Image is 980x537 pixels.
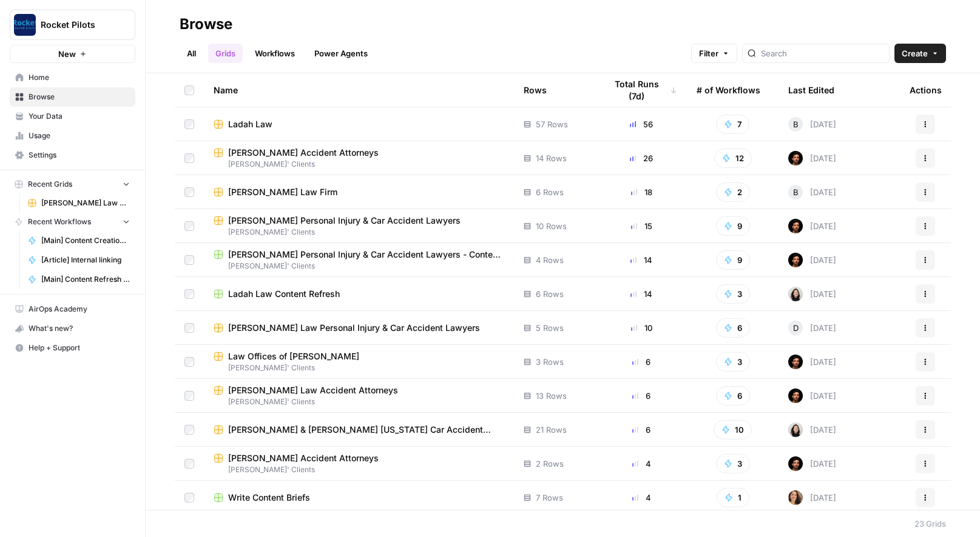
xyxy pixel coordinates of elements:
[606,152,677,164] div: 26
[180,44,203,63] a: All
[788,253,803,267] img: wt756mygx0n7rybn42vblmh42phm
[10,299,135,319] a: AirOps Academy
[248,44,302,63] a: Workflows
[41,274,130,285] span: [Main] Content Refresh Article
[214,186,504,198] a: [PERSON_NAME] Law Firm
[691,44,737,63] button: Filter
[10,175,135,193] button: Recent Grids
[606,492,677,504] div: 4
[307,44,375,63] a: Power Agents
[716,250,750,270] button: 9
[536,458,564,470] span: 2 Rows
[214,159,504,170] span: [PERSON_NAME]' Clients
[29,92,130,102] span: Browse
[214,215,504,238] a: [PERSON_NAME] Personal Injury & Car Accident Lawyers[PERSON_NAME]' Clients
[29,111,130,122] span: Your Data
[910,73,942,107] div: Actions
[214,261,504,272] span: [PERSON_NAME]' Clients
[716,115,749,134] button: 7
[606,220,677,232] div: 15
[228,186,337,198] span: [PERSON_NAME] Law Firm
[214,396,504,407] span: [PERSON_NAME]' Clients
[214,147,504,170] a: [PERSON_NAME] Accident Attorneys[PERSON_NAME]' Clients
[10,68,135,87] a: Home
[697,73,760,107] div: # of Workflows
[10,319,135,338] button: What's new?
[10,319,135,338] div: What's new?
[29,130,130,141] span: Usage
[29,72,130,83] span: Home
[536,322,564,334] span: 5 Rows
[228,147,379,159] span: [PERSON_NAME] Accident Attorneys
[536,254,564,266] span: 4 Rows
[902,47,928,59] span: Create
[10,45,135,63] button: New
[788,321,836,335] div: [DATE]
[28,216,91,227] span: Recent Workflows
[214,362,504,373] span: [PERSON_NAME]' Clients
[788,355,836,369] div: [DATE]
[22,231,135,250] a: [Main] Content Creation Brief
[22,270,135,289] a: [Main] Content Refresh Article
[214,118,504,130] a: Ladah Law
[524,73,547,107] div: Rows
[536,492,563,504] span: 7 Rows
[716,284,750,304] button: 3
[699,47,718,59] span: Filter
[10,87,135,107] a: Browse
[10,126,135,145] a: Usage
[214,73,504,107] div: Name
[788,389,836,403] div: [DATE]
[788,151,803,165] img: wt756mygx0n7rybn42vblmh42phm
[793,186,799,198] span: B
[606,356,677,368] div: 6
[606,322,677,334] div: 10
[714,148,752,168] button: 12
[10,338,135,358] button: Help + Support
[228,215,461,227] span: [PERSON_NAME] Personal Injury & Car Accident Lawyers
[214,492,504,504] a: Write Content Briefs
[228,424,504,436] span: [PERSON_NAME] & [PERSON_NAME] [US_STATE] Car Accident Lawyers
[214,350,504,373] a: Law Offices of [PERSON_NAME][PERSON_NAME]' Clients
[58,48,76,60] span: New
[41,19,114,31] span: Rocket Pilots
[788,389,803,403] img: wt756mygx0n7rybn42vblmh42phm
[228,492,310,504] span: Write Content Briefs
[10,145,135,165] a: Settings
[29,342,130,353] span: Help + Support
[22,193,135,213] a: [PERSON_NAME] Law Personal Injury & Car Accident Lawyers
[788,253,836,267] div: [DATE]
[41,235,130,246] span: [Main] Content Creation Brief
[536,118,568,130] span: 57 Rows
[214,452,504,475] a: [PERSON_NAME] Accident Attorneys[PERSON_NAME]' Clients
[606,390,677,402] div: 6
[10,107,135,126] a: Your Data
[536,152,567,164] span: 14 Rows
[228,452,379,464] span: [PERSON_NAME] Accident Attorneys
[793,322,799,334] span: D
[606,458,677,470] div: 4
[536,390,567,402] span: 13 Rows
[717,488,749,507] button: 1
[208,44,243,63] a: Grids
[788,490,836,505] div: [DATE]
[716,216,750,236] button: 9
[228,384,398,396] span: [PERSON_NAME] Law Accident Attorneys
[228,288,340,300] span: Ladah Law Content Refresh
[788,456,836,471] div: [DATE]
[29,304,130,315] span: AirOps Academy
[214,288,504,300] a: Ladah Law Content Refresh
[228,248,504,261] span: [PERSON_NAME] Personal Injury & Car Accident Lawyers - Content Refresh
[536,220,567,232] span: 10 Rows
[788,219,836,233] div: [DATE]
[714,420,752,439] button: 10
[536,288,564,300] span: 6 Rows
[788,490,803,505] img: s97njzuoxvuhx495axgpmnahud50
[228,118,272,130] span: Ladah Law
[10,10,135,40] button: Workspace: Rocket Pilots
[536,186,564,198] span: 6 Rows
[606,254,677,266] div: 14
[606,288,677,300] div: 14
[894,44,946,63] button: Create
[29,150,130,161] span: Settings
